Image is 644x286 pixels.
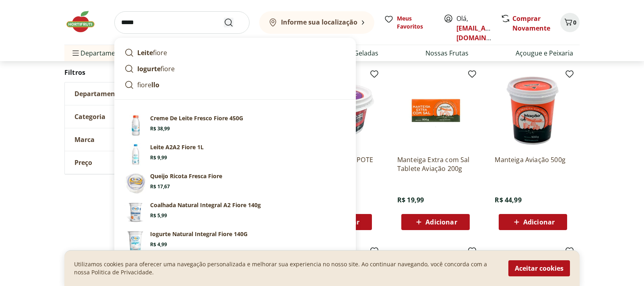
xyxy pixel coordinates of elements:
[397,155,474,173] a: Manteiga Extra com Sal Tablete Aviação 200g
[150,230,248,238] p: Iogurte Natural Integral Fiore 140G
[499,214,567,230] button: Adicionar
[150,154,167,161] span: R$ 9,99
[137,80,159,90] p: fiore
[65,105,186,128] button: Categoria
[124,230,147,253] img: Principal
[150,201,261,209] p: Coalhada Natural Integral A2 Fiore 140g
[495,72,571,149] img: Manteiga Aviação 500g
[124,201,147,224] img: Principal
[495,155,571,173] a: Manteiga Aviação 500g
[74,158,92,167] span: Preço
[495,195,521,204] span: R$ 44,99
[523,219,555,225] span: Adicionar
[508,260,570,276] button: Aceitar cookies
[150,126,170,132] span: R$ 38,99
[124,114,147,137] img: Principal
[456,24,512,42] a: [EMAIL_ADDRESS][DOMAIN_NAME]
[137,48,167,58] p: fiore
[150,114,243,122] p: Creme De Leite Fresco Fiore 450G
[124,172,147,195] img: Principal
[397,195,424,204] span: R$ 19,99
[121,77,349,93] a: fiorello
[425,48,469,58] a: Nossas Frutas
[121,45,349,61] a: Leitefiore
[512,14,550,33] a: Comprar Novamente
[121,227,349,256] a: PrincipalIogurte Natural Integral Fiore 140GR$ 4,99
[65,128,186,151] button: Marca
[137,64,161,73] strong: Iogurte
[137,64,175,74] p: fiore
[121,61,349,77] a: Iogurtefiore
[121,198,349,227] a: PrincipalCoalhada Natural Integral A2 Fiore 140gR$ 5,99
[64,64,186,80] h2: Filtros
[74,90,122,98] span: Departamento
[259,11,374,34] button: Informe sua localização
[401,214,470,230] button: Adicionar
[150,143,204,151] p: Leite A2A2 Fiore 1L
[560,13,580,32] button: Carrinho
[74,260,499,276] p: Utilizamos cookies para oferecer uma navegação personalizada e melhorar sua experiencia no nosso ...
[150,241,167,248] span: R$ 4,99
[151,80,159,89] strong: llo
[65,82,186,105] button: Departamento
[74,136,95,144] span: Marca
[121,111,349,140] a: PrincipalCreme De Leite Fresco Fiore 450GR$ 38,99
[137,48,153,57] strong: Leite
[281,18,357,27] b: Informe sua localização
[71,43,80,63] button: Menu
[121,140,349,169] a: PrincipalLeite A2A2 Fiore 1LR$ 9,99
[224,18,243,27] button: Submit Search
[121,169,349,198] a: PrincipalQueijo Ricota Fresca FioreR$ 17,67
[425,219,457,225] span: Adicionar
[384,14,434,31] a: Meus Favoritos
[124,143,147,166] img: Principal
[397,72,474,149] img: Manteiga Extra com Sal Tablete Aviação 200g
[150,212,167,219] span: R$ 5,99
[150,172,222,180] p: Queijo Ricota Fresca Fiore
[114,11,250,34] input: search
[71,43,129,63] span: Departamentos
[74,113,105,121] span: Categoria
[397,14,434,31] span: Meus Favoritos
[456,14,492,43] span: Olá,
[516,48,573,58] a: Açougue e Peixaria
[65,151,186,174] button: Preço
[64,10,105,34] img: Hortifruti
[150,183,170,190] span: R$ 17,67
[573,19,576,26] span: 0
